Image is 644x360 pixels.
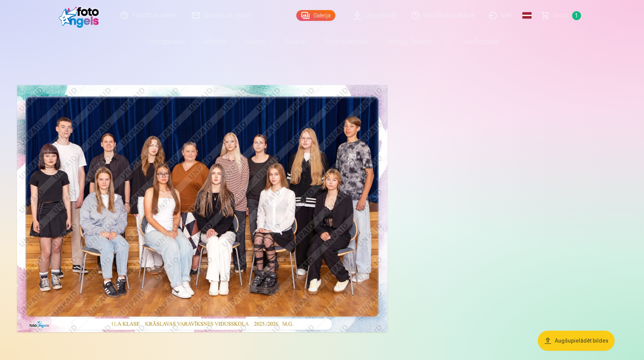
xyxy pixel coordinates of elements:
[377,31,442,53] a: Atslēgu piekariņi
[296,10,335,21] a: Galerija
[442,31,508,53] a: Visi produkti
[136,31,195,53] a: Foto izdrukas
[316,31,377,53] a: Foto kalendāri
[236,31,275,53] a: Krūzes
[553,11,569,20] span: Grozs
[538,331,615,351] button: Augšupielādēt bildes
[59,3,103,28] img: /fa1
[572,11,581,20] span: 1
[195,31,236,53] a: Magnēti
[275,31,316,53] a: Suvenīri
